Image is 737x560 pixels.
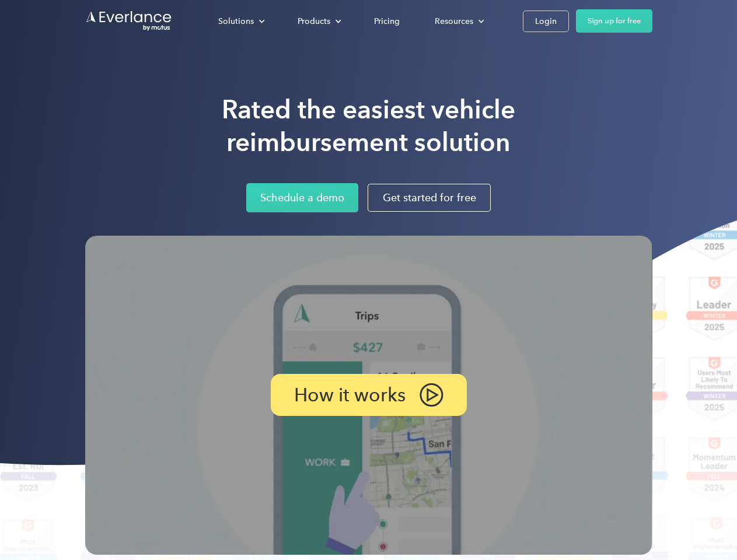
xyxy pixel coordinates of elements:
[576,9,652,33] a: Sign up for free
[362,11,411,32] a: Pricing
[298,14,330,29] div: Products
[85,10,173,32] a: Go to homepage
[523,10,569,32] a: Login
[294,388,406,402] p: How it works
[246,183,358,212] a: Schedule a demo
[535,14,557,29] div: Login
[368,184,491,212] a: Get started for free
[218,14,254,29] div: Solutions
[435,14,473,29] div: Resources
[222,93,515,159] h1: Rated the easiest vehicle reimbursement solution
[374,14,400,29] div: Pricing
